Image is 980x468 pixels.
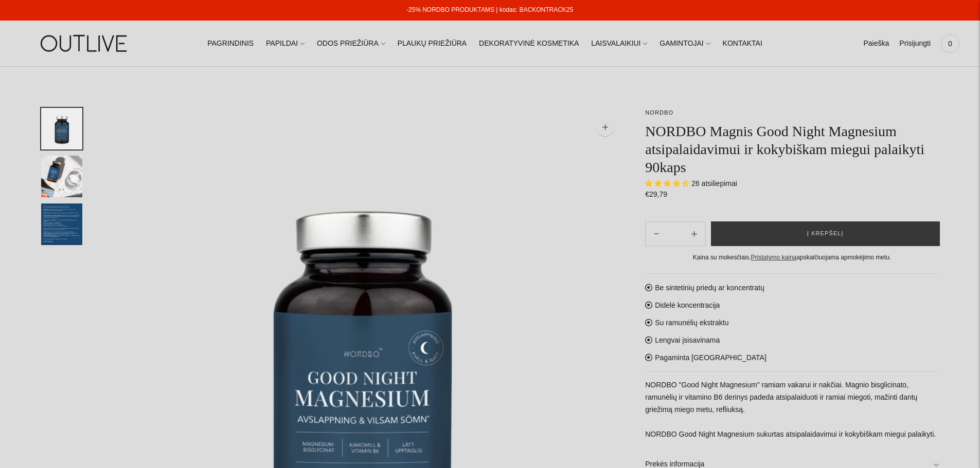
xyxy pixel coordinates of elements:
input: Product quantity [667,227,683,241]
button: Translation missing: en.general.accessibility.image_thumbail [41,156,82,197]
a: DEKORATYVINĖ KOSMETIKA [479,32,579,55]
span: Į krepšelį [807,229,844,239]
button: Translation missing: en.general.accessibility.image_thumbail [41,203,82,245]
a: GAMINTOJAI [660,32,710,55]
img: OUTLIVE [21,26,149,61]
a: -25% NORDBO PRODUKTAMS | kodas: BACKONTRACK25 [406,6,573,13]
span: 0 [943,36,957,51]
a: Pristatymo kaina [751,254,797,261]
a: ODOS PRIEŽIŪRA [317,32,385,55]
a: NORDBO [645,109,673,116]
a: Paieška [863,32,889,55]
h1: NORDBO Magnis Good Night Magnesium atsipalaidavimui ir kokybiškam miegui palaikyti 90kaps [645,122,939,176]
a: 0 [941,32,959,55]
span: 26 atsiliepimai [691,179,737,188]
a: PAGRINDINIS [207,32,254,55]
button: Add product quantity [646,221,667,246]
a: Prisijungti [899,32,931,55]
span: €29,79 [645,190,667,198]
a: PAPILDAI [266,32,305,55]
a: LAISVALAIKIUI [591,32,647,55]
p: NORDBO "Good Night Magnesium" ramiam vakarui ir nakčiai. Magnio bisglicinato, ramunėlių ir vitami... [645,379,939,441]
a: KONTAKTAI [723,32,762,55]
span: 4.65 stars [645,179,691,188]
a: PLAUKŲ PRIEŽIŪRA [398,32,467,55]
button: Į krepšelį [711,221,940,246]
button: Subtract product quantity [683,221,705,246]
div: Kaina su mokesčiais. apskaičiuojama apmokėjimo metu. [645,252,939,263]
button: Translation missing: en.general.accessibility.image_thumbail [41,108,82,149]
